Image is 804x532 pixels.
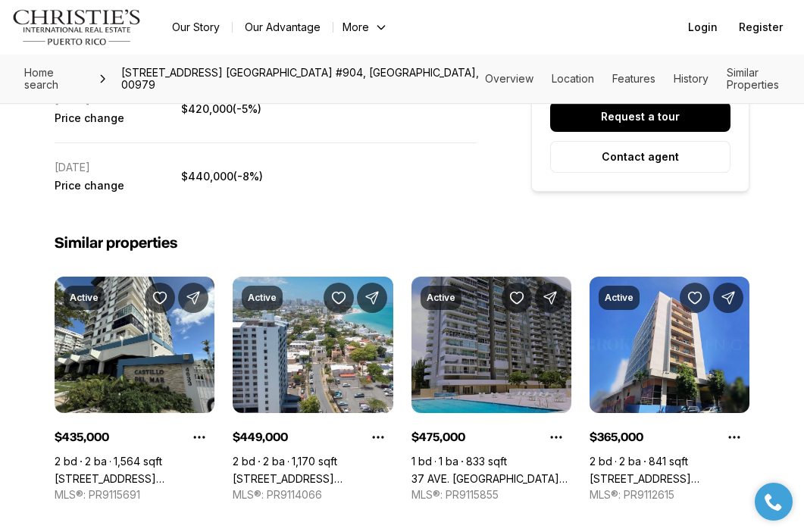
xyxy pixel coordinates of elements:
[552,72,594,85] a: Skip to: Location
[680,283,710,313] button: Save Property: 1663 PONCE DE LEON AVE #802
[181,102,261,115] span: $420,000 (-5%)
[730,12,792,42] button: Register
[233,17,333,38] a: Our Advantage
[55,472,214,485] a: 4633 Ave Isla Verde COND CASTILLO DEL MAR #201, CAROLINA PR, 00979
[411,472,571,485] a: 37 AVE. ISLA VERDE #1716, CAROLINA PR, 00979
[248,292,277,304] p: Active
[184,422,214,452] button: Property options
[357,283,387,313] button: Share Property
[602,151,679,163] p: Contact agent
[485,72,533,85] a: Skip to: Overview
[427,292,455,304] p: Active
[739,21,783,33] span: Register
[55,234,177,252] h2: Similar properties
[550,141,730,173] button: Contact agent
[601,111,680,123] p: Request a tour
[535,283,565,313] button: Share Property
[12,9,142,45] img: logo
[55,180,181,192] span: Price change
[70,292,99,304] p: Active
[18,61,91,97] a: Home search
[688,21,718,33] span: Login
[541,422,571,452] button: Property options
[485,67,786,91] nav: Page section menu
[502,283,532,313] button: Save Property: 37 AVE. ISLA VERDE #1716
[590,472,749,485] a: 1663 PONCE DE LEON AVE #802, SAN JUAN PR, 00909
[713,283,743,313] button: Share Property
[674,72,709,85] a: Skip to: History
[612,72,655,85] a: Skip to: Features
[24,66,58,91] span: Home search
[719,422,749,452] button: Property options
[233,472,393,485] a: 2306 CALLE LAUREL #C8, SAN JUAN PR, 00913
[178,283,208,313] button: Share Property
[679,12,727,42] button: Login
[324,283,354,313] button: Save Property: 2306 CALLE LAUREL #C8
[55,161,181,174] span: [DATE]
[160,17,232,38] a: Our Story
[550,102,730,132] button: Request a tour
[115,61,485,97] span: [STREET_ADDRESS] [GEOGRAPHIC_DATA] #904, [GEOGRAPHIC_DATA], 00979
[333,17,397,38] button: More
[727,66,779,91] a: Skip to: Similar Properties
[605,292,634,304] p: Active
[363,422,393,452] button: Property options
[55,112,181,124] span: Price change
[145,283,175,313] button: Save Property: 4633 Ave Isla Verde COND CASTILLO DEL MAR #201
[181,170,263,183] span: $440,000 (-8%)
